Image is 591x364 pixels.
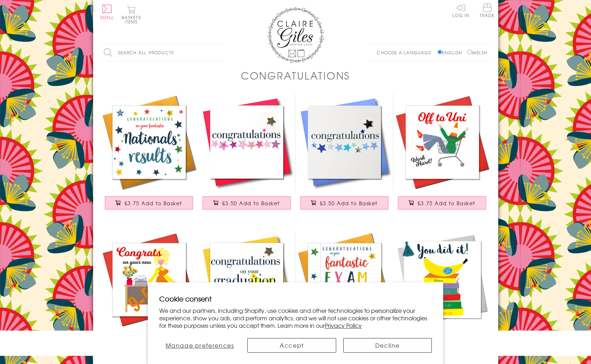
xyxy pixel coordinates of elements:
[452,4,469,17] a: Log In
[480,4,495,19] a: Trade
[398,196,486,210] button: £3.75 Add to Basket
[343,338,432,353] button: Decline
[267,7,324,63] img: Claire Giles Greetings Cards
[320,200,378,207] span: £3.50 Add to Basket
[247,338,336,353] button: Accept
[100,93,198,217] a: Congratulations National Exam Results Card, Star, Embellished with pompoms £3.75 Add to Basket
[241,68,350,83] h1: Congratulations
[296,93,393,217] a: Congratulations Card, Blue Stars, Embellished with a padded star £3.50 Add to Basket
[296,231,393,354] a: Exam Congratulations Card, Star, fantastic results, Embellished with pompoms £3.75 Add to Basket
[296,231,393,328] img: Exam Congratulations Card, Star, fantastic results, Embellished with pompoms
[125,14,141,25] span: 0 items
[325,321,362,330] a: Privacy Policy
[467,50,472,54] input: Welsh
[100,14,114,21] span: Menu
[122,6,141,24] button: Basket0 items
[467,49,488,56] label: Welsh
[300,196,388,210] button: £3.50 Add to Basket
[217,45,225,61] input: Search
[100,5,114,20] button: Menu
[418,200,476,207] span: £3.75 Add to Basket
[377,49,436,56] p: Choose a language:
[105,196,193,210] button: £3.75 Add to Basket
[222,200,280,207] span: £3.50 Add to Basket
[393,93,491,191] img: Congratulations and Good Luck Card, Off to Uni, Embellished with pompoms
[203,196,291,210] button: £3.50 Add to Basket
[159,294,432,304] h2: Cookie consent
[100,45,225,61] input: Search all products
[198,231,296,354] a: Congratulations Graduation Card, Embellished with a padded star £3.50 Add to Basket
[124,200,182,207] span: £3.75 Add to Basket
[480,4,495,17] span: Trade
[393,231,491,328] img: Exam Congratulations Card, Top Banana, Embellished with a colourful tassel
[198,93,296,217] a: Congratulations Card, Pink Stars, Embellished with a padded star £3.50 Add to Basket
[393,93,491,217] a: Congratulations and Good Luck Card, Off to Uni, Embellished with pompoms £3.75 Add to Basket
[437,50,442,54] input: English
[296,93,393,191] img: Congratulations Card, Blue Stars, Embellished with a padded star
[100,231,198,354] a: New Job Congratulations Card, 9-5 Dolly, Embellished with colourful pompoms £3.75 Add to Basket
[100,231,198,328] img: New Job Congratulations Card, 9-5 Dolly, Embellished with colourful pompoms
[393,231,491,354] a: Exam Congratulations Card, Top Banana, Embellished with a colourful tassel £3.75 Add to Basket
[159,338,240,353] button: Manage preferences
[198,93,296,191] img: Congratulations Card, Pink Stars, Embellished with a padded star
[100,93,198,191] img: Congratulations National Exam Results Card, Star, Embellished with pompoms
[159,307,432,329] p: We and our partners, including Shopify, use cookies and other technologies to personalize your ex...
[166,341,234,349] span: Manage preferences
[198,231,296,328] img: Congratulations Graduation Card, Embellished with a padded star
[437,49,466,56] label: English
